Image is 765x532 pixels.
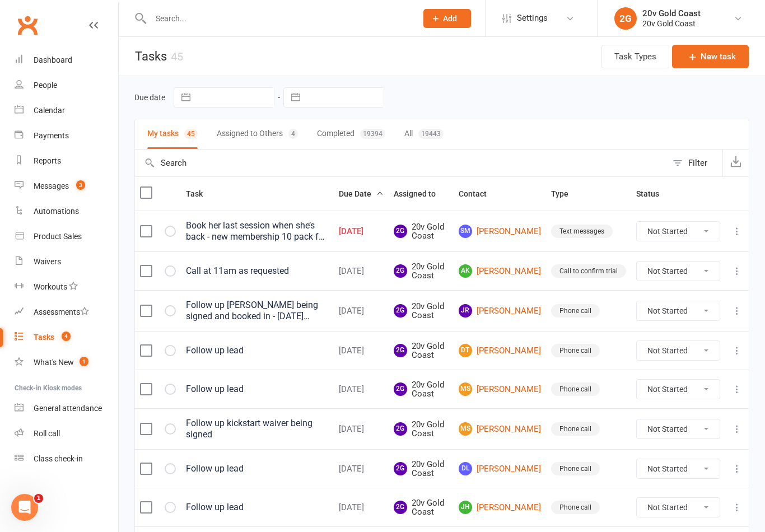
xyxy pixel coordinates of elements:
[551,462,600,475] div: Phone call
[217,119,298,149] button: Assigned to Others4
[34,181,69,190] div: Messages
[34,156,61,165] div: Reports
[642,8,701,18] div: 20v Gold Coast
[339,227,384,236] div: [DATE]
[34,429,60,438] div: Roll call
[394,262,449,281] span: 20v Gold Coast
[394,342,449,360] span: 20v Gold Coast
[551,264,626,278] div: Call to confirm trial
[15,396,118,421] a: General attendance kiosk mode
[459,264,472,278] span: AK
[459,422,472,436] span: MS
[15,300,118,325] a: Assessments
[394,422,407,436] span: 2G
[119,37,183,76] h1: Tasks
[339,385,384,394] div: [DATE]
[459,382,472,396] span: MS
[667,150,722,176] button: Filter
[184,129,198,139] div: 45
[186,345,329,356] div: Follow up lead
[62,332,71,341] span: 4
[15,148,118,174] a: Reports
[551,501,600,514] div: Phone call
[394,344,407,357] span: 2G
[339,306,384,316] div: [DATE]
[34,494,43,503] span: 1
[394,264,407,278] span: 2G
[459,187,499,200] button: Contact
[459,304,541,318] a: JR[PERSON_NAME]
[15,98,118,123] a: Calendar
[459,382,541,396] a: MS[PERSON_NAME]
[34,257,61,266] div: Waivers
[394,187,448,200] button: Assigned to
[339,464,384,474] div: [DATE]
[459,501,472,514] span: JH
[339,503,384,512] div: [DATE]
[459,462,472,475] span: DL
[672,45,749,68] button: New task
[394,501,407,514] span: 2G
[34,358,74,367] div: What's New
[147,119,198,149] button: My tasks45
[601,45,669,68] button: Task Types
[688,156,707,170] div: Filter
[134,93,165,102] label: Due date
[15,325,118,350] a: Tasks 4
[34,404,102,413] div: General attendance
[15,274,118,300] a: Workouts
[459,264,541,278] a: AK[PERSON_NAME]
[34,232,82,241] div: Product Sales
[288,129,298,139] div: 4
[360,129,385,139] div: 19394
[459,462,541,475] a: DL[PERSON_NAME]
[15,350,118,375] a: What's New1
[418,129,444,139] div: 19443
[394,304,407,318] span: 2G
[636,189,671,198] span: Status
[76,180,85,190] span: 3
[339,346,384,356] div: [DATE]
[614,7,637,30] div: 2G
[15,174,118,199] a: Messages 3
[11,494,38,521] iframe: Intercom live chat
[15,446,118,472] a: Class kiosk mode
[34,131,69,140] div: Payments
[15,123,118,148] a: Payments
[317,119,385,149] button: Completed19394
[186,463,329,474] div: Follow up lead
[551,225,613,238] div: Text messages
[459,304,472,318] span: JR
[339,267,384,276] div: [DATE]
[15,224,118,249] a: Product Sales
[459,344,541,357] a: DT[PERSON_NAME]
[13,11,41,39] a: Clubworx
[551,382,600,396] div: Phone call
[15,421,118,446] a: Roll call
[551,187,581,200] button: Type
[394,302,449,320] span: 20v Gold Coast
[551,189,581,198] span: Type
[394,225,407,238] span: 2G
[394,462,407,475] span: 2G
[135,150,667,176] input: Search
[459,344,472,357] span: DT
[459,225,472,238] span: SM
[394,189,448,198] span: Assigned to
[34,307,89,316] div: Assessments
[15,73,118,98] a: People
[423,9,471,28] button: Add
[394,382,407,396] span: 2G
[443,14,457,23] span: Add
[186,265,329,277] div: Call at 11am as requested
[517,6,548,31] span: Settings
[186,189,215,198] span: Task
[394,498,449,517] span: 20v Gold Coast
[34,333,54,342] div: Tasks
[147,11,409,26] input: Search...
[15,48,118,73] a: Dashboard
[34,207,79,216] div: Automations
[186,220,329,242] div: Book her last session when she’s back - new membership 10 pack for $660
[339,189,384,198] span: Due Date
[186,300,329,322] div: Follow up [PERSON_NAME] being signed and booked in - [DATE] 6:00pm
